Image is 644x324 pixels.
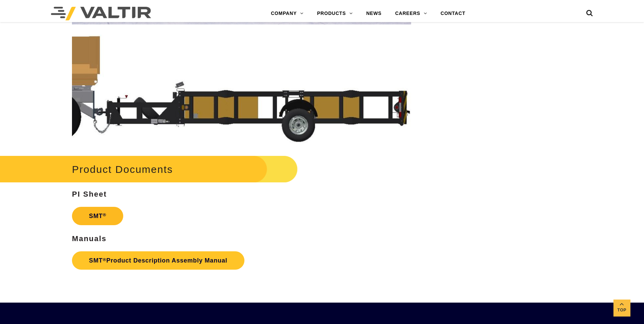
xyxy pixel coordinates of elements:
[72,190,107,198] strong: PI Sheet
[613,306,630,314] span: Top
[51,7,151,20] img: Valtir
[72,234,107,243] strong: Manuals
[103,212,106,217] sup: ®
[360,7,388,20] a: NEWS
[613,300,630,317] a: Top
[310,7,360,20] a: PRODUCTS
[264,7,310,20] a: COMPANY
[388,7,434,20] a: CAREERS
[103,257,106,262] sup: ®
[72,251,244,270] a: SMT®Product Description Assembly Manual
[434,7,472,20] a: CONTACT
[72,207,123,225] a: SMT®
